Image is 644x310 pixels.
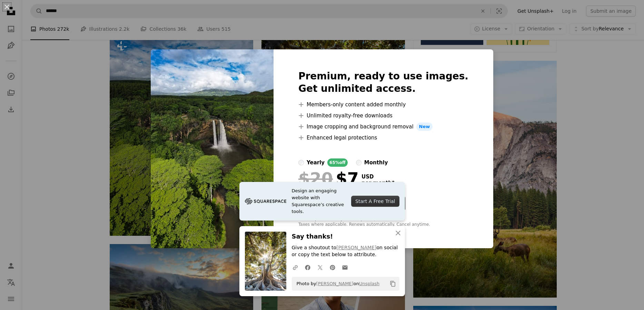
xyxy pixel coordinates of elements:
[316,281,354,286] a: [PERSON_NAME]
[336,245,376,250] a: [PERSON_NAME]
[293,278,380,289] span: Photo by on
[292,244,399,258] p: Give a shoutout to on social or copy the text below to attribute.
[361,180,395,186] span: per month *
[361,174,395,180] span: USD
[292,187,346,215] span: Design an engaging website with Squarespace’s creative tools.
[298,134,468,142] li: Enhanced legal protections
[298,160,304,165] input: yearly65%off
[356,160,361,165] input: monthly
[314,260,326,274] a: Share on Twitter
[327,158,348,167] div: 65% off
[339,260,351,274] a: Share over email
[326,260,339,274] a: Share on Pinterest
[298,123,468,131] li: Image cropping and background removal
[351,196,399,207] div: Start A Free Trial
[298,100,468,109] li: Members-only content added monthly
[298,169,333,187] span: $20
[416,123,433,131] span: New
[298,169,359,187] div: $7
[298,70,468,95] h2: Premium, ready to use images. Get unlimited access.
[301,260,314,274] a: Share on Facebook
[387,278,399,290] button: Copy to clipboard
[298,112,468,120] li: Unlimited royalty-free downloads
[151,49,274,248] img: premium_photo-1675827055694-010aef2cf08f
[307,158,325,167] div: yearly
[359,281,379,286] a: Unsplash
[245,196,286,206] img: file-1705255347840-230a6ab5bca9image
[239,182,405,221] a: Design an engaging website with Squarespace’s creative tools.Start A Free Trial
[292,232,399,242] h3: Say thanks!
[364,158,388,167] div: monthly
